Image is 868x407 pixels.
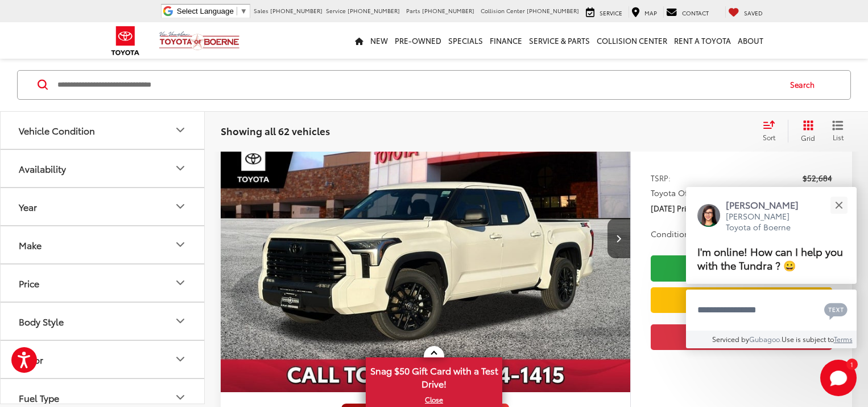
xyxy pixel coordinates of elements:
span: Map [644,9,657,17]
a: 2026 Toyota Tundra SR52026 Toyota Tundra SR52026 Toyota Tundra SR52026 Toyota Tundra SR5 [220,84,631,393]
button: Grid View [788,120,824,143]
div: Availability [173,161,187,175]
div: Close[PERSON_NAME][PERSON_NAME] Toyota of BoerneI'm online! How can I help you with the Tundra ? ... [686,187,857,348]
svg: Text [824,302,848,320]
a: Collision Center [593,22,671,59]
div: Availability [19,163,66,174]
span: Use is subject to [782,334,834,344]
button: ColorColor [1,341,205,378]
a: Home [352,22,367,59]
span: [PHONE_NUMBER] [527,6,579,15]
button: Next image [607,218,630,258]
button: Toyota Offers: [651,187,720,198]
span: Sales [254,6,268,15]
span: [DATE] Price: [651,202,696,214]
button: PricePrice [1,264,205,302]
button: Search [779,71,831,99]
span: Conditional Toyota Offers [651,228,764,239]
button: Body StyleBody Style [1,303,205,340]
svg: Start Chat [820,360,857,396]
span: Select Language [177,7,234,15]
a: Value Your Trade [651,287,832,313]
span: [PHONE_NUMBER] [270,6,323,15]
div: Color [173,352,187,366]
div: Vehicle Condition [173,123,187,137]
img: Toyota [104,22,147,59]
span: Serviced by [712,334,749,344]
a: My Saved Vehicles [725,6,766,18]
span: Collision Center [481,6,525,15]
span: Sort [763,132,775,142]
button: Conditional Toyota Offers [651,228,766,239]
a: Map [629,6,660,18]
a: Specials [445,22,486,59]
a: Select Language​ [177,7,247,15]
div: 2026 Toyota Tundra SR5 0 [220,84,631,393]
input: Search by Make, Model, or Keyword [56,71,779,99]
button: Toggle Chat Window [820,360,857,396]
span: Snag $50 Gift Card with a Test Drive! [367,359,501,393]
div: Year [173,200,187,213]
button: AvailabilityAvailability [1,150,205,187]
button: Close [826,193,851,217]
div: Fuel Type [19,392,59,403]
span: [PHONE_NUMBER] [348,6,400,15]
a: Contact [663,6,712,18]
span: ▼ [240,7,247,15]
textarea: Type your message [686,290,857,331]
a: Service [583,6,625,18]
button: Select sort value [757,120,788,143]
a: Finance [486,22,526,59]
button: List View [824,120,852,143]
span: 1 [850,361,853,367]
span: Service [326,6,346,15]
div: Price [173,276,187,290]
p: [PERSON_NAME] [726,198,810,211]
span: [PHONE_NUMBER] [422,6,474,15]
div: Body Style [19,316,64,327]
span: List [832,132,844,142]
div: Make [19,239,42,250]
button: Get Price Now [651,324,832,350]
a: New [367,22,391,59]
div: Vehicle Condition [19,125,95,136]
span: Parts [406,6,420,15]
a: Service & Parts: Opens in a new tab [526,22,593,59]
span: Toyota Offers: [651,187,718,198]
div: Fuel Type [173,390,187,404]
a: Check Availability [651,255,832,281]
a: Pre-Owned [391,22,445,59]
span: TSRP: [651,172,671,184]
div: Price [19,278,39,288]
a: About [734,22,767,59]
p: [PERSON_NAME] Toyota of Boerne [726,211,810,233]
button: MakeMake [1,226,205,263]
a: Gubagoo. [749,334,782,344]
button: YearYear [1,188,205,225]
span: Contact [682,9,709,17]
img: 2026 Toyota Tundra SR5 [220,84,631,393]
span: Service [600,9,622,17]
span: Showing all 62 vehicles [221,124,330,137]
span: I'm online! How can I help you with the Tundra ? 😀 [697,243,843,272]
div: Body Style [173,314,187,328]
a: Rent a Toyota [671,22,734,59]
div: Year [19,201,37,212]
button: Vehicle ConditionVehicle Condition [1,112,205,149]
span: Saved [744,9,763,17]
button: Chat with SMS [821,297,851,323]
span: $52,684 [803,172,832,184]
img: Vic Vaughan Toyota of Boerne [159,31,240,51]
a: Terms [834,334,853,344]
span: Grid [801,133,815,143]
span: ​ [237,7,237,15]
div: Make [173,238,187,251]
